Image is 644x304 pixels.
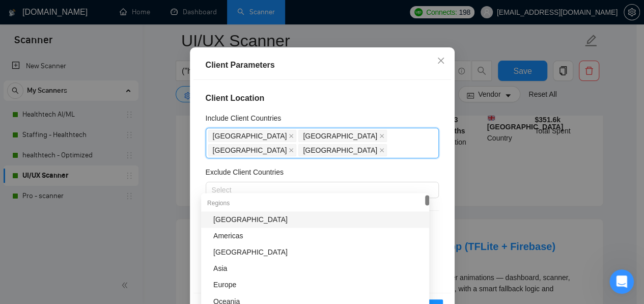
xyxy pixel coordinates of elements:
span: [GEOGRAPHIC_DATA] [213,145,287,156]
div: Africa [201,211,429,228]
div: [GEOGRAPHIC_DATA] [213,214,423,225]
span: close [289,133,294,139]
h5: Exclude Client Countries [206,167,284,178]
div: Asia [213,263,423,274]
span: Australia [208,144,297,156]
span: [GEOGRAPHIC_DATA] [303,130,377,142]
span: close [379,133,384,139]
span: United Kingdom [298,130,387,142]
div: Europe [213,279,423,290]
span: close [437,57,445,65]
span: [GEOGRAPHIC_DATA] [303,145,377,156]
span: Canada [298,144,387,156]
iframe: Intercom live chat [609,269,634,294]
div: Europe [201,277,429,293]
div: Americas [213,230,423,241]
div: [GEOGRAPHIC_DATA] [213,246,423,258]
span: United States [208,130,297,142]
span: [GEOGRAPHIC_DATA] [213,130,287,142]
div: Americas [201,228,429,244]
div: Regions [201,195,429,211]
button: Close [427,47,455,75]
h4: Client Location [206,92,439,104]
span: close [289,148,294,153]
div: Antarctica [201,244,429,260]
div: Asia [201,260,429,277]
span: close [379,148,384,153]
div: Client Parameters [206,59,439,71]
h5: Include Client Countries [206,113,282,124]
